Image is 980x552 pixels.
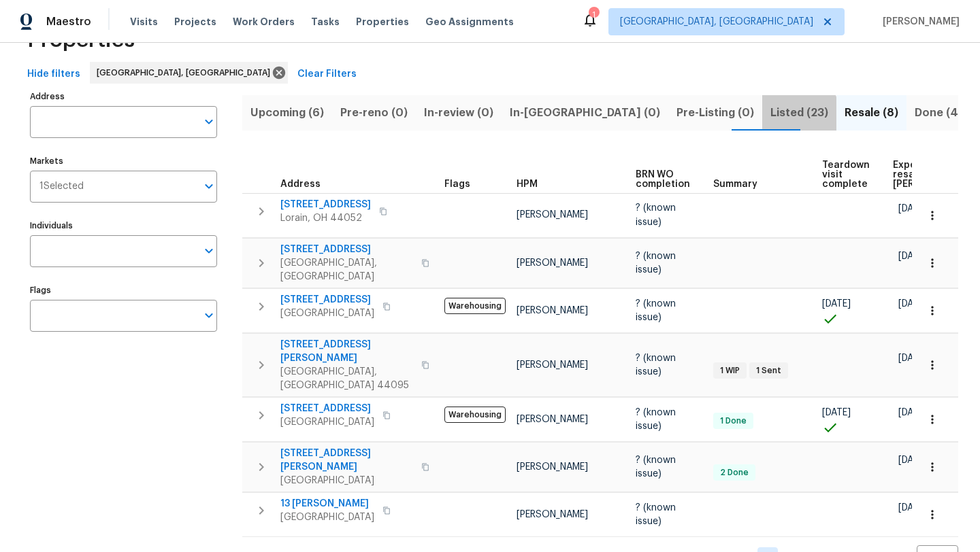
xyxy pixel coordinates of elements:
[898,299,927,309] span: [DATE]
[27,66,80,83] span: Hide filters
[425,15,514,29] span: Geo Assignments
[636,408,676,431] span: ? (known issue)
[280,447,413,474] span: [STREET_ADDRESS][PERSON_NAME]
[517,210,588,220] span: [PERSON_NAME]
[898,503,927,513] span: [DATE]
[893,160,970,189] span: Expected resale [PERSON_NAME]
[280,415,374,429] span: [GEOGRAPHIC_DATA]
[822,160,870,189] span: Teardown visit complete
[715,365,745,377] span: 1 WIP
[280,198,371,211] span: [STREET_ADDRESS]
[199,177,218,196] button: Open
[715,467,754,479] span: 2 Done
[292,62,362,87] button: Clear Filters
[877,15,960,29] span: [PERSON_NAME]
[636,455,676,479] span: ? (known issue)
[280,293,374,307] span: [STREET_ADDRESS]
[280,256,413,283] span: [GEOGRAPHIC_DATA], [GEOGRAPHIC_DATA]
[280,211,371,225] span: Lorain, OH 44052
[199,112,218,131] button: Open
[898,455,927,465] span: [DATE]
[713,179,757,189] span: Summary
[444,298,506,314] span: Warehousing
[517,306,588,315] span: [PERSON_NAME]
[517,360,588,370] span: [PERSON_NAME]
[280,179,321,189] span: Address
[22,62,86,87] button: Hide filters
[311,17,340,27] span: Tasks
[822,408,851,417] span: [DATE]
[30,92,217,101] label: Address
[444,407,506,423] span: Warehousing
[751,365,787,377] span: 1 Sent
[517,510,588,519] span: [PERSON_NAME]
[636,170,690,189] span: BRN WO completion
[517,179,538,189] span: HPM
[233,15,295,29] span: Work Orders
[130,15,158,29] span: Visits
[715,415,752,427] span: 1 Done
[356,15,409,29] span: Properties
[280,474,413,487] span: [GEOGRAPHIC_DATA]
[676,103,754,122] span: Pre-Listing (0)
[39,181,84,192] span: 1 Selected
[199,241,218,260] button: Open
[199,306,218,325] button: Open
[30,157,217,165] label: Markets
[770,103,828,122] span: Listed (23)
[90,62,288,84] div: [GEOGRAPHIC_DATA], [GEOGRAPHIC_DATA]
[915,103,976,122] span: Done (473)
[845,103,898,122] span: Resale (8)
[280,365,413,392] span: [GEOGRAPHIC_DATA], [GEOGRAPHIC_DATA] 44095
[444,179,470,189] span: Flags
[30,286,217,294] label: Flags
[424,103,493,122] span: In-review (0)
[174,15,216,29] span: Projects
[620,15,813,29] span: [GEOGRAPHIC_DATA], [GEOGRAPHIC_DATA]
[898,353,927,363] span: [DATE]
[822,299,851,309] span: [DATE]
[250,103,324,122] span: Upcoming (6)
[280,402,374,415] span: [STREET_ADDRESS]
[297,66,357,83] span: Clear Filters
[636,299,676,322] span: ? (known issue)
[340,103,408,122] span: Pre-reno (0)
[636,203,676,226] span: ? (known issue)
[517,258,588,268] span: [PERSON_NAME]
[898,252,927,261] span: [DATE]
[46,15,91,29] span: Maestro
[30,222,217,230] label: Individuals
[280,338,413,365] span: [STREET_ADDRESS][PERSON_NAME]
[510,103,660,122] span: In-[GEOGRAPHIC_DATA] (0)
[589,8,598,22] div: 1
[97,66,276,80] span: [GEOGRAPHIC_DATA], [GEOGRAPHIC_DATA]
[898,408,927,417] span: [DATE]
[517,415,588,424] span: [PERSON_NAME]
[636,503,676,526] span: ? (known issue)
[280,497,374,511] span: 13 [PERSON_NAME]
[898,204,927,213] span: [DATE]
[636,252,676,275] span: ? (known issue)
[636,353,676,377] span: ? (known issue)
[280,307,374,320] span: [GEOGRAPHIC_DATA]
[517,462,588,472] span: [PERSON_NAME]
[27,33,135,47] span: Properties
[280,243,413,256] span: [STREET_ADDRESS]
[280,511,374,524] span: [GEOGRAPHIC_DATA]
